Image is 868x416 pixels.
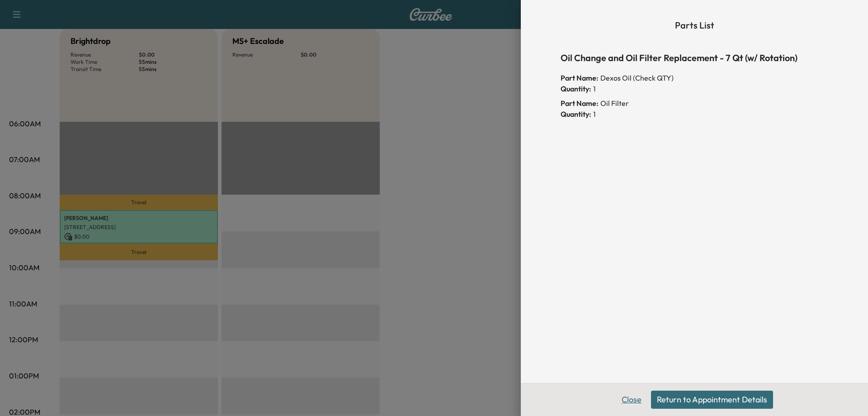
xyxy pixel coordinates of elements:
[561,83,591,94] span: Quantity:
[561,109,591,120] span: Quantity:
[561,109,828,120] div: 1
[561,18,828,33] h6: Parts List
[561,51,828,65] h6: Oil Change and Oil Filter Replacement - 7 Qt (w/ Rotation)
[561,72,828,83] div: Dexos Oil (Check QTY)
[561,98,828,109] div: Oil Filter
[561,98,599,109] span: Part Name:
[651,391,773,409] button: Return to Appointment Details
[616,391,647,409] button: Close
[561,72,599,83] span: Part Name:
[561,83,828,94] div: 1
